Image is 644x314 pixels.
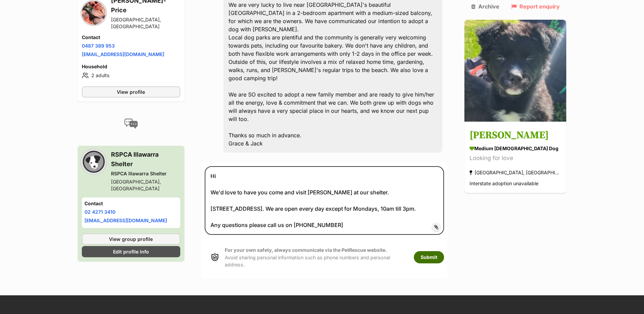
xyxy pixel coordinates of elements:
[85,217,167,223] a: [EMAIL_ADDRESS][DOMAIN_NAME]
[117,88,145,95] span: View profile
[113,248,149,255] span: Edit profile info
[82,246,180,257] a: Edit profile info
[82,51,164,57] a: [EMAIL_ADDRESS][DOMAIN_NAME]
[225,246,407,268] p: Avoid sharing personal information such as phone numbers and personal address.
[82,150,106,174] img: RSPCA Illawarra Shelter profile pic
[85,200,178,207] h4: Contact
[124,119,138,129] img: conversation-icon-4a6f8262b818ee0b60e3300018af0b2d0b884aa5de6e9bcb8d3d4eeb1a70a7c4.svg
[82,63,180,70] h4: Household
[470,168,561,177] div: [GEOGRAPHIC_DATA], [GEOGRAPHIC_DATA]
[82,233,180,245] a: View group profile
[82,71,180,80] li: 2 adults
[82,1,106,25] img: Grace Farren-Price profile pic
[470,154,561,163] div: Looking for love
[111,150,180,169] h3: RSPCA Illawarra Shelter
[471,3,499,10] a: Archive
[464,123,566,193] a: [PERSON_NAME] medium [DEMOGRAPHIC_DATA] Dog Looking for love [GEOGRAPHIC_DATA], [GEOGRAPHIC_DATA]...
[82,43,115,49] a: 0487 389 953
[464,20,566,122] img: Otis
[511,3,560,10] a: Report enquiry
[85,209,115,215] a: 02 4271 3410
[111,178,180,192] div: [GEOGRAPHIC_DATA], [GEOGRAPHIC_DATA]
[111,170,180,177] div: RSPCA Illawarra Shelter
[414,251,444,263] button: Submit
[109,235,153,243] span: View group profile
[82,86,180,98] a: View profile
[470,181,538,187] span: Interstate adoption unavailable
[82,34,180,41] h4: Contact
[470,128,561,143] h3: [PERSON_NAME]
[225,247,387,253] strong: For your own safety, always communicate via the PetRescue website.
[470,145,561,152] div: medium [DEMOGRAPHIC_DATA] Dog
[111,16,180,30] div: [GEOGRAPHIC_DATA], [GEOGRAPHIC_DATA]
